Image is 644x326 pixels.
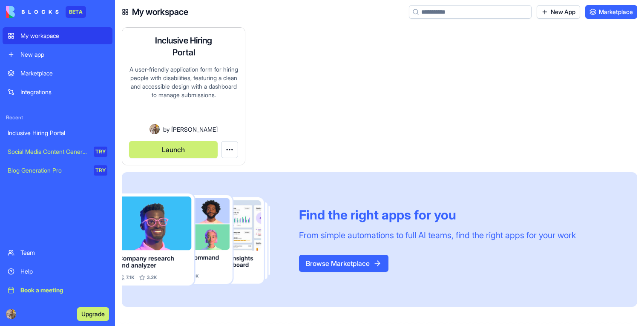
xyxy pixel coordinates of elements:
div: My workspace [20,32,107,40]
span: Recent [3,114,112,121]
div: Team [20,248,107,257]
div: From simple automations to full AI teams, find the right apps for your work [299,229,576,241]
button: Launch [129,141,218,158]
a: Blog Generation ProTRY [3,162,112,179]
a: Marketplace [3,65,112,82]
a: Inclusive Hiring Portal [3,124,112,141]
div: Find the right apps for you [299,207,576,222]
div: Help [20,267,107,276]
a: Help [3,263,112,280]
img: logo [6,6,59,18]
a: New app [3,46,112,63]
h4: Inclusive Hiring Portal [149,35,218,58]
a: My workspace [3,27,112,44]
div: TRY [94,165,107,176]
a: Integrations [3,84,112,101]
img: Avatar [149,124,160,134]
a: Inclusive Hiring PortalA user-friendly application form for hiring people with disabilities, feat... [122,27,245,165]
a: Team [3,244,112,261]
a: BETA [6,6,86,18]
img: ACg8ocK8DK7VFEuUNZlzAPUVkJvuYpEjKZfk0tkXR3ES_8b0G6X92vYI=s96-c [6,309,16,319]
span: by [163,125,170,134]
div: Inclusive Hiring Portal [8,129,107,137]
div: Social Media Content Generator [8,147,88,156]
a: Upgrade [77,309,109,318]
a: Browse Marketplace [299,259,388,268]
div: Marketplace [20,69,107,78]
div: TRY [94,147,107,157]
div: A user-friendly application form for hiring people with disabilities, featuring a clean and acces... [129,65,238,124]
div: New app [20,50,107,59]
div: Book a meeting [20,286,107,294]
a: Social Media Content GeneratorTRY [3,143,112,160]
h4: My workspace [132,6,188,18]
div: Integrations [20,88,107,96]
span: [PERSON_NAME] [171,125,218,134]
div: Blog Generation Pro [8,166,88,175]
a: Marketplace [585,5,637,19]
a: Book a meeting [3,282,112,299]
a: New App [537,5,580,19]
button: Browse Marketplace [299,255,388,272]
div: BETA [66,6,86,18]
button: Upgrade [77,307,109,321]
